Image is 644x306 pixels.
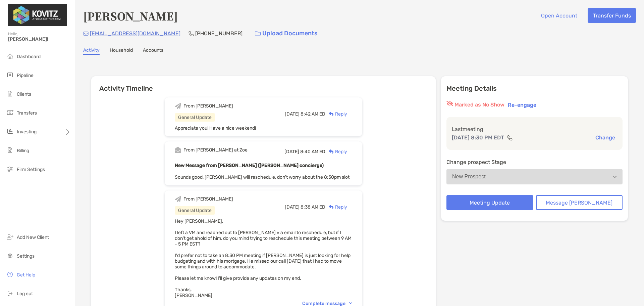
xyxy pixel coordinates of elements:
[6,71,14,79] img: pipeline icon
[90,29,180,38] p: [EMAIL_ADDRESS][DOMAIN_NAME]
[446,195,533,210] button: Meeting Update
[6,52,14,60] img: dashboard icon
[329,149,334,154] img: Reply icon
[285,111,300,117] span: [DATE]
[285,204,300,210] span: [DATE]
[301,204,325,210] span: 8:38 AM ED
[251,26,322,41] a: Upload Documents
[446,169,623,184] button: New Prospect
[83,47,100,55] a: Activity
[183,196,233,202] div: From [PERSON_NAME]
[6,108,14,117] img: transfers icon
[452,125,617,133] p: Last meeting
[17,91,31,97] span: Clients
[6,233,14,241] img: add_new_client icon
[588,8,636,23] button: Transfer Funds
[613,176,617,178] img: Open dropdown arrow
[536,8,582,23] button: Open Account
[325,111,347,118] div: Reply
[175,103,181,109] img: Event icon
[6,90,14,98] img: clients icon
[183,147,248,153] div: From [PERSON_NAME] at Zoe
[175,163,324,168] b: New Message from [PERSON_NAME] ([PERSON_NAME] concierge)
[536,195,623,210] button: Message [PERSON_NAME]
[83,8,178,24] h4: [PERSON_NAME]
[17,148,29,154] span: Billing
[183,103,233,109] div: From [PERSON_NAME]
[6,270,14,278] img: get-help icon
[6,165,14,173] img: firm-settings icon
[452,133,504,142] p: [DATE] 8:30 PM EDT
[189,31,194,36] img: Phone Icon
[454,101,504,109] p: Marked as No Show
[17,129,37,135] span: Investing
[175,113,215,122] div: General Update
[329,112,334,116] img: Reply icon
[6,127,14,135] img: investing icon
[301,111,325,117] span: 8:42 AM ED
[175,125,256,131] span: Appreciate you! Have a nice weekend!
[349,302,352,304] img: Chevron icon
[91,76,436,92] h6: Activity Timeline
[506,101,538,109] button: Re-engage
[300,149,325,155] span: 8:40 AM ED
[175,174,350,180] span: Sounds good, [PERSON_NAME] will reschedule, don't worry about the 8:30pm slot
[17,291,33,297] span: Log out
[8,3,67,27] img: Zoe Logo
[329,205,334,209] img: Reply icon
[325,204,347,211] div: Reply
[17,110,37,116] span: Transfers
[446,101,453,106] img: red eyr
[6,146,14,154] img: billing icon
[255,31,261,36] img: button icon
[175,218,352,298] span: Hey [PERSON_NAME], I left a VM and reached out to [PERSON_NAME] via email to reschedule, but if I...
[175,206,215,215] div: General Update
[110,47,133,55] a: Household
[195,29,243,38] p: [PHONE_NUMBER]
[17,234,49,240] span: Add New Client
[507,135,513,140] img: communication type
[175,147,181,153] img: Event icon
[452,174,486,180] div: New Prospect
[17,73,34,78] span: Pipeline
[8,36,71,42] span: [PERSON_NAME]!
[17,54,41,59] span: Dashboard
[6,289,14,297] img: logout icon
[143,47,163,55] a: Accounts
[17,167,45,172] span: Firm Settings
[446,158,623,166] p: Change prospect Stage
[593,134,617,141] button: Change
[175,196,181,202] img: Event icon
[17,272,35,278] span: Get Help
[83,32,89,36] img: Email Icon
[284,149,299,155] span: [DATE]
[17,253,35,259] span: Settings
[446,84,623,93] p: Meeting Details
[6,252,14,260] img: settings icon
[325,148,347,155] div: Reply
